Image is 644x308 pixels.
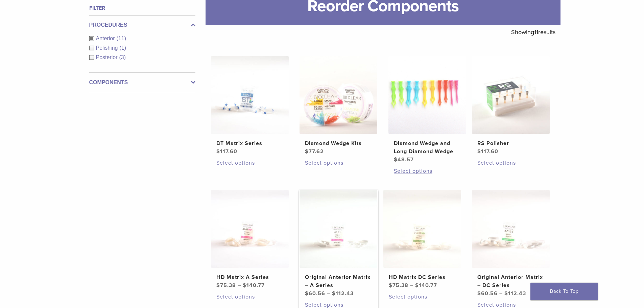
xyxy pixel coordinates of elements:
[389,293,456,301] a: Select options for “HD Matrix DC Series”
[305,290,325,297] bdi: 60.56
[389,282,392,289] span: $
[216,139,283,147] h2: BT Matrix Series
[394,156,414,163] bdi: 48.57
[96,35,117,41] span: Anterior
[96,54,119,60] span: Posterior
[216,273,283,281] h2: HD Matrix A Series
[472,56,550,134] img: RS Polisher
[383,190,461,268] img: HD Matrix DC Series
[117,35,126,41] span: (11)
[216,148,220,155] span: $
[477,139,544,147] h2: RS Polisher
[119,45,126,51] span: (1)
[477,290,498,297] bdi: 60.56
[211,56,289,156] a: BT Matrix SeriesBT Matrix Series $117.60
[389,273,456,281] h2: HD Matrix DC Series
[327,290,330,297] span: –
[300,190,377,268] img: Original Anterior Matrix - A Series
[238,282,241,289] span: –
[477,159,544,167] a: Select options for “RS Polisher”
[394,156,398,163] span: $
[477,290,481,297] span: $
[332,290,354,297] bdi: 112.43
[89,21,195,29] label: Procedures
[305,290,309,297] span: $
[89,78,195,87] label: Components
[415,282,419,289] span: $
[499,290,503,297] span: –
[305,148,309,155] span: $
[388,56,467,164] a: Diamond Wedge and Long Diamond WedgeDiamond Wedge and Long Diamond Wedge $48.57
[383,190,462,289] a: HD Matrix DC SeriesHD Matrix DC Series
[504,290,508,297] span: $
[299,190,378,298] a: Original Anterior Matrix - A SeriesOriginal Anterior Matrix – A Series
[511,25,555,39] p: Showing results
[305,139,372,147] h2: Diamond Wedge Kits
[332,290,336,297] span: $
[216,148,237,155] bdi: 117.60
[477,273,544,289] h2: Original Anterior Matrix – DC Series
[299,56,378,156] a: Diamond Wedge KitsDiamond Wedge Kits $77.62
[472,56,550,156] a: RS PolisherRS Polisher $117.60
[89,4,195,12] h4: Filter
[504,290,526,297] bdi: 112.43
[394,139,461,156] h2: Diamond Wedge and Long Diamond Wedge
[305,159,372,167] a: Select options for “Diamond Wedge Kits”
[243,282,265,289] bdi: 140.77
[389,282,408,289] bdi: 75.38
[216,293,283,301] a: Select options for “HD Matrix A Series”
[96,45,120,51] span: Polishing
[243,282,246,289] span: $
[305,273,372,289] h2: Original Anterior Matrix – A Series
[530,283,598,300] a: Back To Top
[211,190,289,268] img: HD Matrix A Series
[388,56,466,134] img: Diamond Wedge and Long Diamond Wedge
[410,282,413,289] span: –
[477,148,498,155] bdi: 117.60
[477,148,481,155] span: $
[216,159,283,167] a: Select options for “BT Matrix Series”
[415,282,437,289] bdi: 140.77
[216,282,220,289] span: $
[119,54,126,60] span: (3)
[216,282,236,289] bdi: 75.38
[472,190,550,298] a: Original Anterior Matrix - DC SeriesOriginal Anterior Matrix – DC Series
[394,167,461,175] a: Select options for “Diamond Wedge and Long Diamond Wedge”
[534,28,538,36] span: 11
[305,148,324,155] bdi: 77.62
[211,190,289,289] a: HD Matrix A SeriesHD Matrix A Series
[300,56,377,134] img: Diamond Wedge Kits
[211,56,289,134] img: BT Matrix Series
[472,190,550,268] img: Original Anterior Matrix - DC Series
